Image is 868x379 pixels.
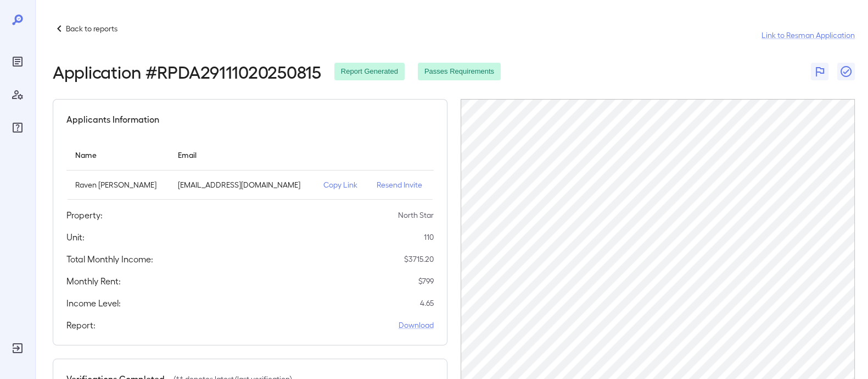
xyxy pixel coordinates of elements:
[398,210,434,221] p: North Star
[837,63,855,80] button: Close Report
[9,339,26,357] div: Log Out
[418,67,501,77] span: Passes Requirements
[75,179,160,190] p: Raven [PERSON_NAME]
[66,252,153,266] h5: Total Monthly Income:
[377,179,424,190] p: Resend Invite
[420,298,434,309] p: 4.65
[66,139,434,200] table: simple table
[66,23,117,34] p: Back to reports
[9,53,26,70] div: Reports
[66,113,159,126] h5: Applicants Information
[404,254,434,265] p: $ 3715.20
[9,119,26,136] div: FAQ
[761,30,855,41] a: Link to Resman Application
[399,320,434,331] a: Download
[66,139,169,171] th: Name
[323,179,360,190] p: Copy Link
[66,296,121,310] h5: Income Level:
[9,86,26,103] div: Manage Users
[334,67,405,77] span: Report Generated
[424,232,434,243] p: 110
[66,318,96,332] h5: Report:
[66,208,103,222] h5: Property:
[811,63,828,80] button: Flag Report
[178,179,306,190] p: [EMAIL_ADDRESS][DOMAIN_NAME]
[418,276,434,287] p: $ 799
[66,230,85,244] h5: Unit:
[66,274,121,288] h5: Monthly Rent:
[53,62,321,81] h2: Application # RPDA29111020250815
[169,139,315,171] th: Email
